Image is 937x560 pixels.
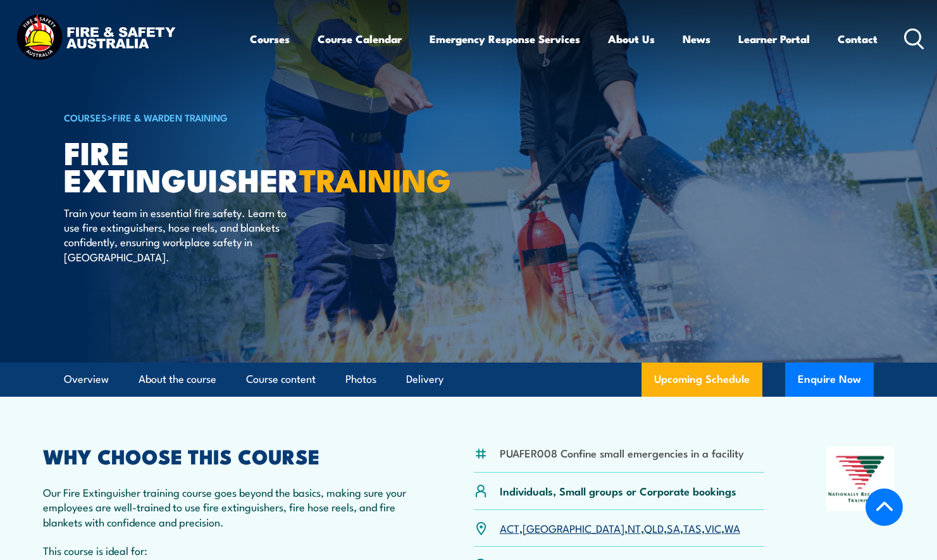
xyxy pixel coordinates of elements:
[318,22,402,56] a: Course Calendar
[64,109,376,125] h6: >
[838,22,878,56] a: Contact
[705,520,721,535] a: VIC
[113,110,228,124] a: Fire & Warden Training
[628,520,641,535] a: NT
[64,363,109,396] a: Overview
[683,22,711,56] a: News
[500,483,736,498] p: Individuals, Small groups or Corporate bookings
[500,445,744,460] li: PUAFER008 Confine small emergencies in a facility
[345,363,376,396] a: Photos
[785,363,874,397] button: Enquire Now
[738,22,810,56] a: Learner Portal
[642,363,762,397] a: Upcoming Schedule
[43,543,413,557] p: This course is ideal for:
[406,363,444,396] a: Delivery
[644,520,664,535] a: QLD
[500,521,740,535] p: , , , , , , ,
[299,154,451,203] strong: TRAINING
[683,520,702,535] a: TAS
[43,447,413,464] h2: WHY CHOOSE THIS COURSE
[608,22,655,56] a: About Us
[250,22,290,56] a: Courses
[500,520,519,535] a: ACT
[667,520,680,535] a: SA
[246,363,316,396] a: Course content
[64,205,295,264] p: Train your team in essential fire safety. Learn to use fire extinguishers, hose reels, and blanke...
[139,363,216,396] a: About the course
[43,485,413,529] p: Our Fire Extinguisher training course goes beyond the basics, making sure your employees are well...
[430,22,580,56] a: Emergency Response Services
[64,138,376,192] h1: Fire Extinguisher
[724,520,740,535] a: WA
[64,110,107,124] a: COURSES
[826,447,895,511] img: Nationally Recognised Training logo.
[523,520,624,535] a: [GEOGRAPHIC_DATA]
